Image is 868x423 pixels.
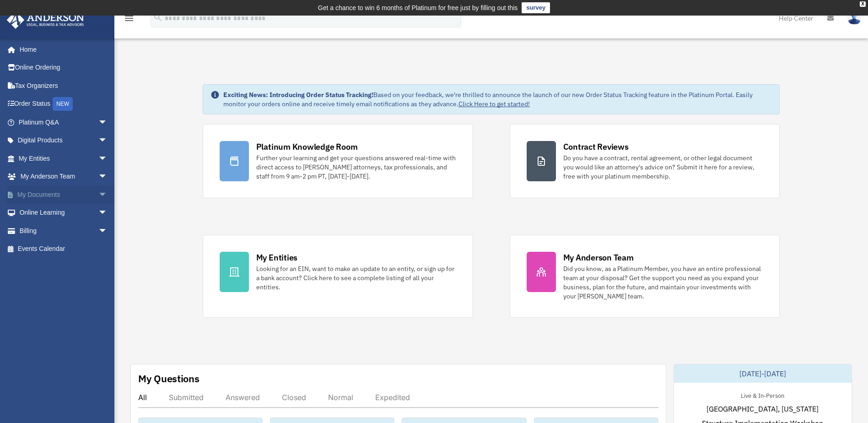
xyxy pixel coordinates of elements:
[223,91,373,99] strong: Exciting News: Introducing Order Status Tracking!
[6,59,121,77] a: Online Ordering
[860,1,866,7] div: close
[375,393,410,402] div: Expedited
[328,393,353,402] div: Normal
[706,403,819,414] span: [GEOGRAPHIC_DATA], [US_STATE]
[6,76,121,95] a: Tax Organizers
[256,264,456,292] div: Looking for an EIN, want to make an update to an entity, or sign up for a bank account? Click her...
[563,264,763,301] div: Did you know, as a Platinum Member, you have an entire professional team at your disposal? Get th...
[847,11,861,25] img: User Pic
[256,141,358,152] div: Platinum Knowledge Room
[510,235,780,318] a: My Anderson Team Did you know, as a Platinum Member, you have an entire professional team at your...
[6,185,121,204] a: My Documentsarrow_drop_down
[138,372,199,385] div: My Questions
[138,393,147,402] div: All
[6,131,121,150] a: Digital Productsarrow_drop_down
[98,185,117,204] span: arrow_drop_down
[458,100,530,108] a: Click Here to get started!
[98,149,117,168] span: arrow_drop_down
[6,149,121,168] a: My Entitiesarrow_drop_down
[6,95,121,114] a: Order StatusNEW
[98,222,117,240] span: arrow_drop_down
[124,13,135,24] i: menu
[733,390,792,400] div: Live & In-Person
[98,131,117,150] span: arrow_drop_down
[226,393,260,402] div: Answered
[169,393,204,402] div: Submitted
[6,240,121,258] a: Events Calendar
[282,393,306,402] div: Closed
[6,222,121,240] a: Billingarrow_drop_down
[6,113,121,131] a: Platinum Q&Aarrow_drop_down
[256,153,456,181] div: Further your learning and get your questions answered real-time with direct access to [PERSON_NAM...
[98,204,117,222] span: arrow_drop_down
[563,153,763,181] div: Do you have a contract, rental agreement, or other legal document you would like an attorney's ad...
[563,141,629,152] div: Contract Reviews
[522,2,550,13] a: survey
[98,168,117,186] span: arrow_drop_down
[6,168,121,186] a: My Anderson Teamarrow_drop_down
[4,11,87,29] img: Anderson Advisors Platinum Portal
[124,16,135,24] a: menu
[318,2,518,13] div: Get a chance to win 6 months of Platinum for free just by filling out this
[510,124,780,198] a: Contract Reviews Do you have a contract, rental agreement, or other legal document you would like...
[674,364,852,383] div: [DATE]-[DATE]
[563,252,634,263] div: My Anderson Team
[223,90,772,108] div: Based on your feedback, we're thrilled to announce the launch of our new Order Status Tracking fe...
[6,40,117,59] a: Home
[6,204,121,222] a: Online Learningarrow_drop_down
[53,97,73,111] div: NEW
[98,113,117,132] span: arrow_drop_down
[153,12,163,22] i: search
[203,235,473,318] a: My Entities Looking for an EIN, want to make an update to an entity, or sign up for a bank accoun...
[256,252,297,263] div: My Entities
[203,124,473,198] a: Platinum Knowledge Room Further your learning and get your questions answered real-time with dire...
